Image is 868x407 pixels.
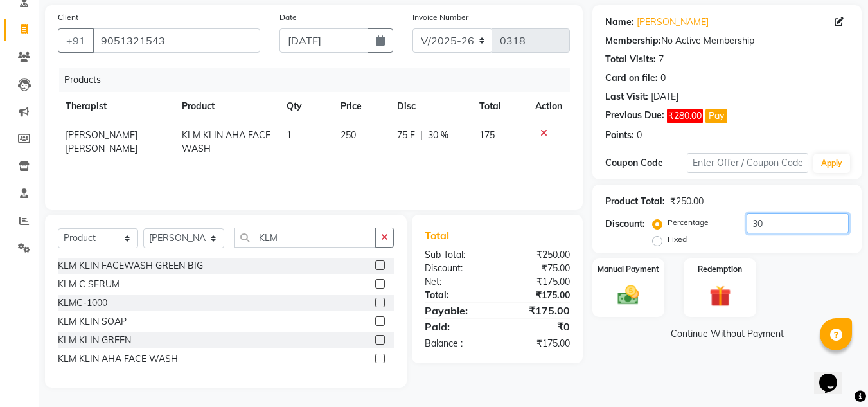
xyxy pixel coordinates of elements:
div: KLM KLIN SOAP [58,315,127,329]
th: Price [333,92,389,121]
span: Total [425,229,454,242]
div: KLMC-1000 [58,296,107,310]
div: 0 [660,71,666,85]
div: ₹175.00 [497,303,580,318]
button: Pay [705,109,727,123]
button: Apply [813,154,850,173]
img: _cash.svg [611,283,646,307]
img: _gift.svg [703,283,738,309]
span: 1 [287,129,292,141]
div: Points: [605,129,634,142]
div: Previous Due: [605,109,664,123]
label: Percentage [668,217,709,228]
span: 175 [479,129,495,141]
div: KLM KLIN AHA FACE WASH [58,352,178,366]
div: ₹175.00 [497,275,580,289]
label: Invoice Number [412,12,468,23]
div: Products [59,68,580,92]
div: Coupon Code [605,156,686,170]
input: Search or Scan [234,228,376,248]
button: +91 [58,28,94,53]
span: 75 F [397,129,415,142]
span: 250 [341,129,356,141]
iframe: chat widget [814,356,855,394]
div: Last Visit: [605,90,648,104]
a: [PERSON_NAME] [637,15,709,29]
div: Balance : [415,337,497,350]
th: Therapist [58,92,174,121]
div: Sub Total: [415,248,497,262]
span: KLM KLIN AHA FACE WASH [182,129,270,154]
div: Total: [415,289,497,302]
a: Continue Without Payment [595,327,859,341]
div: Net: [415,275,497,289]
div: Paid: [415,319,497,334]
th: Action [527,92,570,121]
div: ₹0 [497,319,580,334]
div: No Active Membership [605,34,849,48]
div: KLM KLIN FACEWASH GREEN BIG [58,259,203,273]
th: Disc [389,92,472,121]
div: ₹75.00 [497,262,580,275]
label: Redemption [698,264,742,275]
label: Manual Payment [598,264,659,275]
div: Name: [605,15,634,29]
input: Search by Name/Mobile/Email/Code [93,28,260,53]
th: Product [174,92,279,121]
span: | [420,129,423,142]
div: [DATE] [651,90,678,104]
div: Total Visits: [605,53,656,66]
div: Card on file: [605,71,658,85]
div: ₹175.00 [497,289,580,302]
div: 7 [659,53,664,66]
div: 0 [637,129,642,142]
input: Enter Offer / Coupon Code [687,153,808,173]
label: Client [58,12,78,23]
div: Payable: [415,303,497,318]
th: Total [472,92,528,121]
div: ₹250.00 [670,195,704,208]
span: [PERSON_NAME] [PERSON_NAME] [66,129,137,154]
span: ₹280.00 [667,109,703,123]
div: Membership: [605,34,661,48]
div: ₹250.00 [497,248,580,262]
span: 30 % [428,129,448,142]
div: KLM C SERUM [58,278,120,291]
div: ₹175.00 [497,337,580,350]
div: Discount: [415,262,497,275]
div: Product Total: [605,195,665,208]
th: Qty [279,92,333,121]
label: Date [279,12,297,23]
label: Fixed [668,233,687,245]
div: KLM KLIN GREEN [58,334,131,347]
div: Discount: [605,217,645,231]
